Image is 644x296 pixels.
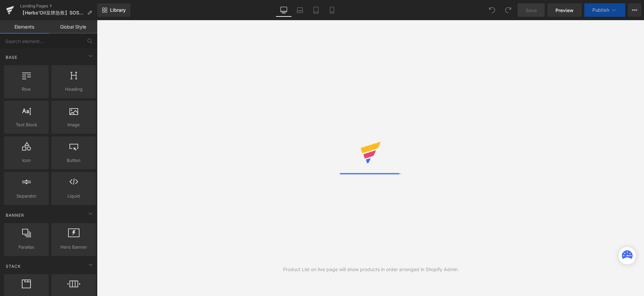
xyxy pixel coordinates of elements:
span: Hero Banner [53,244,94,251]
span: Liquid [53,193,94,200]
a: Mobile [324,3,340,17]
span: Parallax [6,244,47,251]
a: Desktop [276,3,292,17]
button: Undo [485,3,499,17]
span: Base [5,54,18,60]
button: More [628,3,641,17]
a: Preview [547,3,582,17]
span: Text Block [6,121,47,128]
span: Save [526,7,537,14]
a: Global Style [49,20,97,34]
button: Publish [584,3,625,17]
a: Landing Pages [20,3,97,9]
a: Laptop [292,3,308,17]
span: Preview [555,7,574,14]
div: Product List on live page will show products in order arranged in Shopify Admin [283,266,458,273]
span: Banner [5,212,25,218]
span: Separator [6,193,47,200]
span: Stack [5,263,21,269]
button: Redo [501,3,515,17]
a: Tablet [308,3,324,17]
span: 【Herbs'Oil皇牌急救】SOS BOOSTER 急救保濕系列 | 面膜面霜精華 | 敏感肌及孕婦適用護膚品 [20,10,85,15]
span: Publish [592,7,609,13]
span: Image [53,121,94,128]
span: Icon [6,157,47,164]
a: New Library [97,3,130,17]
span: Library [110,7,126,13]
span: Row [6,86,47,93]
span: Heading [53,86,94,93]
span: Button [53,157,94,164]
